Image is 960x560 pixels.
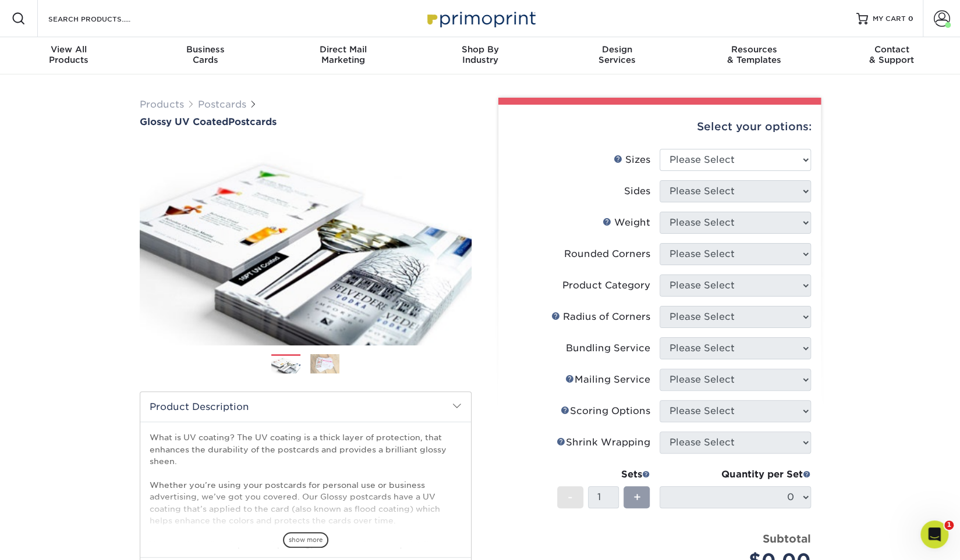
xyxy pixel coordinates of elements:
div: Shrink Wrapping [557,436,650,450]
div: Sides [624,184,650,198]
a: DesignServices [548,37,686,74]
a: Resources& Templates [686,37,823,74]
span: Shop By [412,44,549,55]
img: Glossy UV Coated 01 [140,129,472,358]
iframe: Intercom live chat [920,520,948,548]
div: Sizes [614,153,650,167]
div: Scoring Options [561,404,650,418]
span: MY CART [873,14,906,24]
div: Mailing Service [565,373,650,387]
h1: Postcards [140,116,472,127]
div: Industry [412,44,549,65]
div: & Support [823,44,960,65]
span: Design [548,44,686,55]
span: + [633,488,640,506]
span: show more [283,532,328,548]
div: Radius of Corners [551,310,650,324]
div: Quantity per Set [660,468,811,481]
span: Business [137,44,275,55]
input: SEARCH PRODUCTS..... [47,12,161,26]
a: Postcards [198,99,246,110]
a: Products [140,99,184,110]
div: Weight [603,216,650,230]
img: Postcards 01 [271,355,300,375]
span: Resources [686,44,823,55]
a: BusinessCards [137,37,275,74]
span: Contact [823,44,960,55]
div: Services [548,44,686,65]
div: Rounded Corners [564,247,650,261]
strong: Subtotal [763,532,811,545]
span: Direct Mail [274,44,412,55]
div: Sets [557,468,650,481]
div: & Templates [686,44,823,65]
a: Direct MailMarketing [274,37,412,74]
div: Bundling Service [566,341,650,355]
span: - [568,488,573,506]
span: Glossy UV Coated [140,116,228,127]
div: Cards [137,44,275,65]
a: Glossy UV CoatedPostcards [140,116,472,127]
img: Primoprint [422,6,539,31]
a: Contact& Support [823,37,960,74]
span: 0 [908,15,913,23]
a: Shop ByIndustry [412,37,549,74]
div: Select your options: [508,105,812,149]
div: Product Category [562,279,650,293]
div: Marketing [274,44,412,65]
h2: Product Description [140,392,471,422]
img: Postcards 02 [310,354,339,374]
span: 1 [944,520,954,530]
